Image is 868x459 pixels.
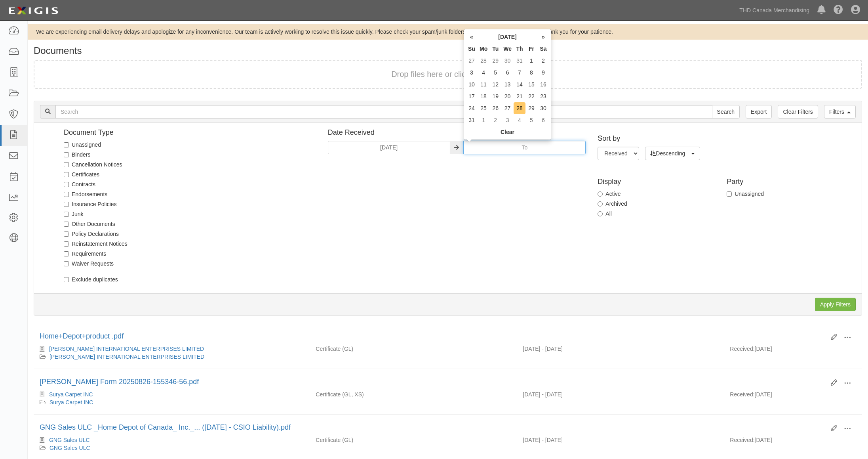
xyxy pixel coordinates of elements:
[310,345,517,353] div: General Liability
[6,4,61,18] img: logo-5460c22ac91f19d4615b14bd174203de0afe785f0fc80cf4dbbc73dc1793850b.png
[489,43,501,55] th: Tu
[598,190,621,198] label: Active
[598,178,721,186] h4: Display
[517,390,724,398] div: Effective 09/01/2025 - Expiration 09/01/2026
[40,332,124,340] a: Home+Depot+product .pdf
[501,102,514,114] td: 27
[64,190,107,198] label: Endorsements
[478,31,537,43] th: [DATE]
[64,142,69,147] input: Unassigned
[501,43,514,55] th: We
[49,399,93,405] a: Surya Carpet INC
[40,423,825,433] div: GNG Sales ULC _Home Depot of Canada_ Inc._... (2025-08-25 - CSIO Liability).pdf
[64,240,128,248] label: Reinstatement Notices
[40,353,304,361] div: ALTON INTERNATIONAL ENTERPRISES LIMITED
[40,444,304,452] div: GNG Sales ULC
[501,90,514,102] td: 20
[40,331,825,342] div: Home+Depot+product .pdf
[310,436,517,444] div: General Liability
[34,46,862,56] h1: Documents
[64,141,101,149] label: Unassigned
[645,147,700,160] button: Descending
[489,55,501,67] td: 29
[478,43,489,55] th: Mo
[64,180,95,188] label: Contracts
[517,436,724,444] div: Effective 08/25/2025 - Expiration 08/25/2026
[40,398,304,406] div: Surya Carpet INC
[478,67,489,78] td: 4
[525,43,537,55] th: Fr
[64,129,316,137] h4: Document Type
[514,90,525,102] td: 21
[514,43,525,55] th: Th
[489,102,501,114] td: 26
[466,31,478,43] th: «
[40,345,304,353] div: ALTON INTERNATIONAL ENTERPRISES LIMITED
[514,114,525,126] td: 4
[598,191,603,197] input: Active
[501,55,514,67] td: 30
[64,251,69,256] input: Requirements
[328,129,586,137] h4: Date Received
[815,298,856,311] input: Apply Filters
[64,260,114,268] label: Waiver Requests
[64,241,69,247] input: Reinstatement Notices
[598,201,603,207] input: Archived
[489,78,501,90] td: 12
[724,390,862,402] div: [DATE]
[598,135,856,143] h4: Sort by
[735,2,813,18] a: THD Canada Merchandising
[64,230,119,238] label: Policy Declarations
[537,102,549,114] td: 30
[478,114,489,126] td: 1
[49,437,90,443] a: GNG Sales ULC
[64,231,69,237] input: Policy Declarations
[466,126,549,138] th: Clear
[463,141,586,154] input: To
[64,261,69,266] input: Waiver Requests
[537,67,549,78] td: 9
[730,390,754,398] p: Received:
[64,202,69,207] input: Insurance Policies
[537,114,549,126] td: 6
[778,105,818,119] a: Clear Filters
[64,212,69,217] input: Junk
[517,345,724,353] div: Effective 09/03/2025 - Expiration 09/02/2026
[727,190,764,198] label: Unassigned
[525,78,537,90] td: 15
[525,67,537,78] td: 8
[49,354,204,360] a: [PERSON_NAME] INTERNATIONAL ENTERPRISES LIMITED
[466,102,478,114] td: 24
[712,105,740,119] input: Search
[64,151,90,159] label: Binders
[28,28,868,36] div: We are experiencing email delivery delays and apologize for any inconvenience. Our team is active...
[478,78,489,90] td: 11
[64,162,69,167] input: Cancellation Notices
[40,377,825,387] div: ACORD Form 20250826-155346-56.pdf
[824,105,856,119] a: Filters
[537,78,549,90] td: 16
[525,102,537,114] td: 29
[598,211,603,216] input: All
[466,43,478,55] th: Su
[478,102,489,114] td: 25
[466,67,478,78] td: 3
[514,67,525,78] td: 7
[514,78,525,90] td: 14
[55,105,712,119] input: Search
[64,170,99,178] label: Certificates
[724,436,862,448] div: [DATE]
[598,210,612,218] label: All
[478,90,489,102] td: 18
[834,6,843,15] i: Help Center - Complianz
[40,390,304,398] div: Surya Carpet INC
[310,390,517,398] div: General Liability Excess/Umbrella Liability
[724,345,862,357] div: [DATE]
[64,182,69,187] input: Contracts
[501,114,514,126] td: 3
[466,90,478,102] td: 17
[64,200,117,208] label: Insurance Policies
[64,275,118,283] label: Exclude duplicates
[537,55,549,67] td: 2
[525,90,537,102] td: 22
